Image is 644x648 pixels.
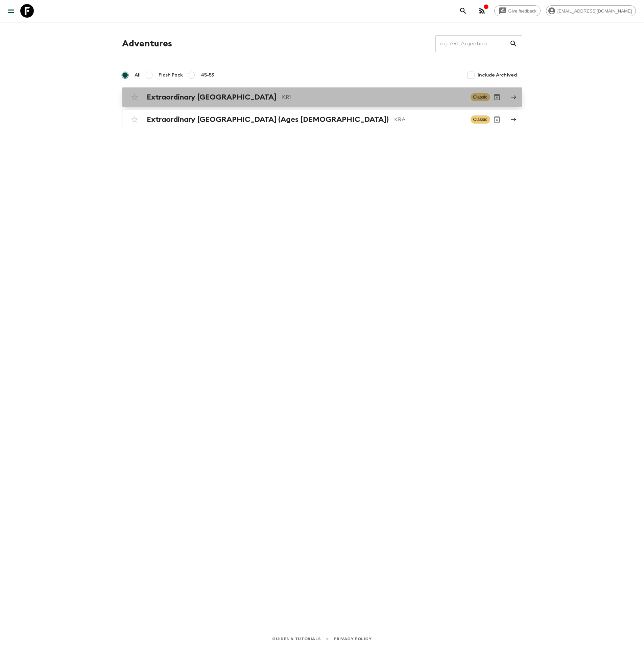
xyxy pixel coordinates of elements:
span: Flash Pack [159,72,183,79]
span: Classic [471,115,490,124]
span: 45-59 [201,72,215,79]
button: search adventures [456,4,470,18]
span: Classic [471,93,490,101]
span: All [135,72,141,79]
span: [EMAIL_ADDRESS][DOMAIN_NAME] [554,8,636,14]
div: [EMAIL_ADDRESS][DOMAIN_NAME] [546,5,636,16]
button: menu [4,4,18,18]
input: e.g. AR1, Argentina [435,34,509,53]
h2: Extraordinary [GEOGRAPHIC_DATA] (Ages [DEMOGRAPHIC_DATA]) [147,115,389,124]
h1: Adventures [122,37,172,50]
a: Extraordinary [GEOGRAPHIC_DATA] (Ages [DEMOGRAPHIC_DATA])KRAClassicArchive [122,110,522,129]
h2: Extraordinary [GEOGRAPHIC_DATA] [147,93,277,102]
p: KRA [394,115,465,124]
button: Archive [490,90,504,104]
button: Archive [490,113,504,126]
span: Give feedback [505,8,540,14]
span: Include Archived [478,72,517,79]
a: Give feedback [494,5,541,16]
a: Extraordinary [GEOGRAPHIC_DATA]KR1ClassicArchive [122,87,522,107]
a: Guides & Tutorials [272,635,320,643]
a: Privacy Policy [334,635,372,643]
p: KR1 [282,93,465,101]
